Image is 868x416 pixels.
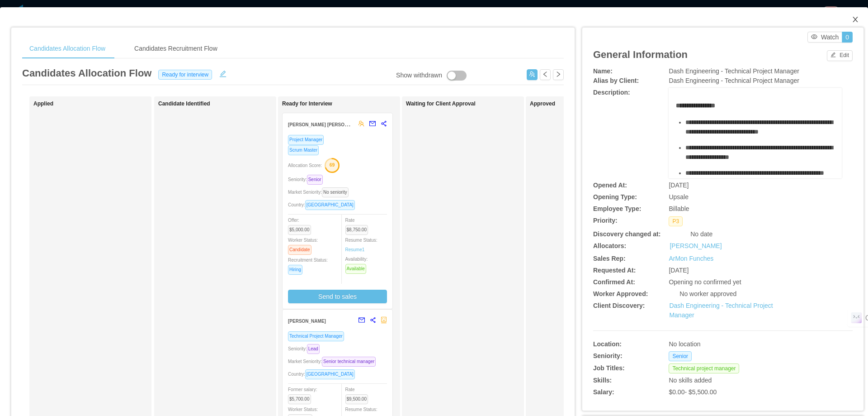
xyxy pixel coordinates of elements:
[827,50,853,61] button: icon: editEdit
[288,135,324,145] span: Project Manager
[593,193,637,201] b: Opening Type:
[381,317,387,323] span: robot
[358,120,364,127] span: team
[330,162,335,167] text: 69
[322,187,349,197] span: No seniority
[527,69,538,80] button: icon: usergroup-add
[593,364,625,372] b: Job Titles:
[669,278,741,286] span: Opening no confirmed yet
[307,175,323,185] span: Senior
[593,77,639,84] b: Alias by Client:
[288,218,315,232] span: Offer:
[852,16,859,23] i: icon: close
[396,71,442,81] div: Show withdrawn
[288,163,322,168] span: Allocation Score:
[676,101,835,191] div: rdw-editor
[288,225,311,235] span: $5,000.00
[288,202,359,207] span: Country:
[690,230,712,238] span: No date
[669,182,689,189] span: [DATE]
[288,120,365,128] strong: [PERSON_NAME] [PERSON_NAME]
[593,302,645,309] b: Client Discovery:
[345,246,365,253] a: Resume1
[669,351,692,361] span: Senior
[593,278,635,286] b: Confirmed At:
[288,331,344,341] span: Technical Project Manager
[669,205,689,212] span: Billable
[807,32,842,43] button: icon: eyeWatch
[288,290,387,303] button: Send to sales
[669,88,842,178] div: rdw-wrapper
[345,218,372,232] span: Rate
[288,359,379,364] span: Market Seniority:
[288,346,323,351] span: Seniority:
[669,255,713,262] a: ArMon Funches
[364,117,376,131] button: mail
[288,258,328,272] span: Recruitment Status:
[282,100,409,107] h1: Ready for Interview
[158,100,285,107] h1: Candidate Identified
[288,265,302,275] span: Hiring
[669,67,799,75] span: Dash Engineering - Technical Project Manager
[345,225,368,235] span: $8,750.00
[669,77,799,84] span: Dash Engineering - Technical Project Manager
[593,182,627,189] b: Opened At:
[593,89,630,96] b: Description:
[345,394,368,404] span: $9,500.00
[669,267,689,274] span: [DATE]
[305,200,355,210] span: [GEOGRAPHIC_DATA]
[345,264,366,274] span: Available
[305,369,355,379] span: [GEOGRAPHIC_DATA]
[288,319,326,324] strong: [PERSON_NAME]
[158,70,212,80] span: Ready for interview
[216,68,230,77] button: icon: edit
[33,100,160,107] h1: Applied
[370,317,376,323] span: share-alt
[345,257,370,271] span: Availability:
[593,47,688,62] article: General Information
[593,267,636,274] b: Requested At:
[593,290,648,297] b: Worker Approved:
[593,255,626,262] b: Sales Rep:
[669,363,739,373] span: Technical project manager
[593,205,641,212] b: Employee Type:
[288,177,326,182] span: Seniority:
[288,145,319,155] span: Scrum Master
[670,241,722,251] a: [PERSON_NAME]
[345,238,377,252] span: Resume Status:
[354,313,365,328] button: mail
[288,394,311,404] span: $5,700.00
[593,217,618,224] b: Priority:
[593,388,614,396] b: Salary:
[593,67,613,75] b: Name:
[22,38,113,59] div: Candidates Allocation Flow
[669,339,798,349] div: No location
[669,302,773,319] a: Dash Engineering - Technical Project Manager
[381,120,387,127] span: share-alt
[322,158,340,172] button: 69
[593,242,626,249] b: Allocators:
[406,100,533,107] h1: Waiting for Client Approval
[843,7,868,33] button: Close
[322,357,376,367] span: Senior technical manager
[127,38,225,59] div: Candidates Recruitment Flow
[669,388,717,396] span: $0.00 - $5,500.00
[22,66,151,81] article: Candidates Allocation Flow
[540,69,551,80] button: icon: left
[669,193,689,201] span: Upsale
[307,344,320,354] span: Lead
[593,230,660,238] b: Discovery changed at:
[669,216,683,226] span: P3
[593,377,612,384] b: Skills:
[345,387,372,402] span: Rate
[288,245,311,255] span: Candidate
[288,372,359,377] span: Country:
[593,340,622,348] b: Location:
[679,290,736,297] span: No worker approved
[842,32,853,43] button: 0
[553,69,564,80] button: icon: right
[669,377,712,384] span: No skills added
[288,190,352,195] span: Market Seniority:
[288,387,317,402] span: Former salary:
[593,352,623,359] b: Seniority:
